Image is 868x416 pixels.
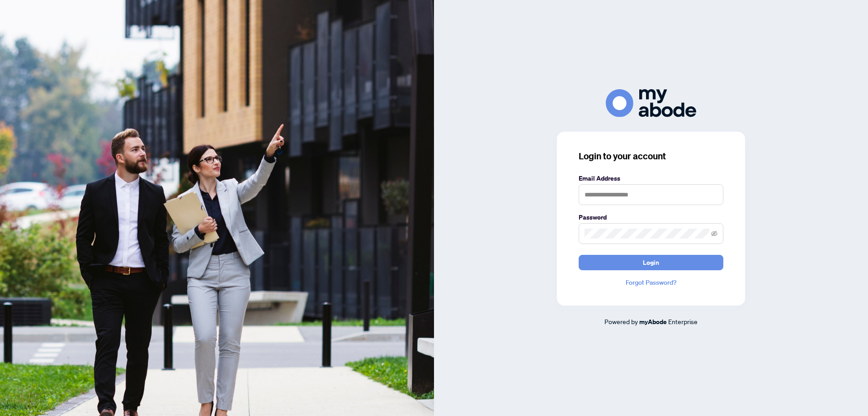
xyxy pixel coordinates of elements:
[579,173,723,183] label: Email Address
[604,317,638,325] span: Powered by
[579,255,723,270] button: Login
[606,89,696,117] img: ma-logo
[643,255,659,270] span: Login
[711,230,717,237] span: eye-invisible
[639,317,667,327] a: myAbode
[668,317,698,325] span: Enterprise
[579,212,723,222] label: Password
[579,277,723,287] a: Forgot Password?
[579,150,723,163] h3: Login to your account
